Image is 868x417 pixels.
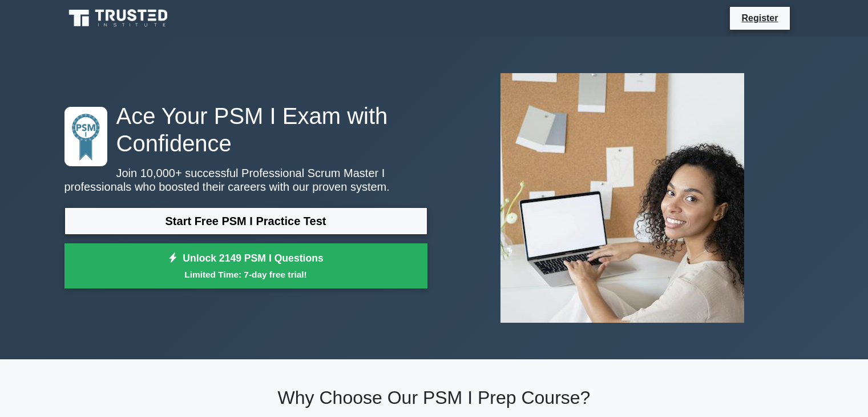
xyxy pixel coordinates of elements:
small: Limited Time: 7-day free trial! [79,268,413,281]
a: Register [734,11,785,25]
a: Start Free PSM I Practice Test [64,207,427,235]
h1: Ace Your PSM I Exam with Confidence [64,102,427,157]
p: Join 10,000+ successful Professional Scrum Master I professionals who boosted their careers with ... [64,166,427,194]
h2: Why Choose Our PSM I Prep Course? [64,387,804,408]
a: Unlock 2149 PSM I QuestionsLimited Time: 7-day free trial! [64,243,427,289]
